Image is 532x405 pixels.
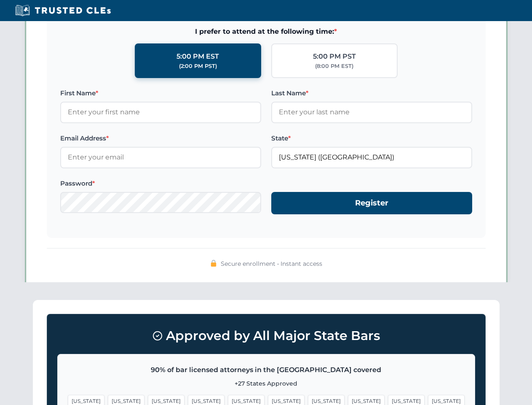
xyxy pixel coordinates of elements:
[221,259,322,268] span: Secure enrollment • Instant access
[13,4,113,17] img: Trusted CLEs
[271,88,472,98] label: Last Name
[60,88,261,98] label: First Name
[68,379,465,388] p: +27 States Approved
[271,133,472,143] label: State
[60,147,261,168] input: Enter your email
[60,26,472,37] span: I prefer to attend at the following time:
[68,364,465,375] p: 90% of bar licensed attorneys in the [GEOGRAPHIC_DATA] covered
[271,147,472,168] input: Florida (FL)
[60,133,261,143] label: Email Address
[313,51,356,62] div: 5:00 PM PST
[210,260,217,267] img: 🔒
[179,62,217,70] div: (2:00 PM PST)
[271,102,472,123] input: Enter your last name
[57,324,475,347] h3: Approved by All Major State Bars
[315,62,353,70] div: (8:00 PM EST)
[60,178,261,189] label: Password
[60,102,261,123] input: Enter your first name
[271,192,472,214] button: Register
[176,51,219,62] div: 5:00 PM EST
